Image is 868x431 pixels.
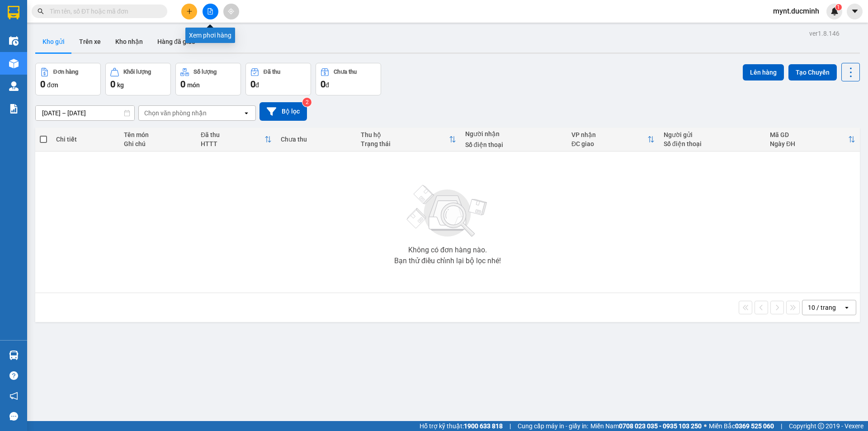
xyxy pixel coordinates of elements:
button: Khối lượng0kg [105,63,171,95]
span: 0 [250,79,255,90]
div: Đã thu [264,69,280,75]
svg: open [243,109,250,117]
div: VP nhận [571,131,647,138]
div: Tên món [124,131,192,138]
span: 0 [180,79,185,90]
div: 10 / trang [808,303,836,312]
span: plus [186,8,193,14]
div: Bạn thử điều chỉnh lại bộ lọc nhé! [394,257,501,265]
img: warehouse-icon [9,350,19,360]
div: Chưa thu [281,136,352,143]
span: 0 [321,79,325,90]
img: solution-icon [9,104,19,114]
span: caret-down [851,7,859,15]
span: notification [9,392,18,400]
span: 1 [837,4,840,10]
svg: open [843,304,850,311]
sup: 2 [302,98,311,107]
div: Ngày ĐH [770,140,848,147]
th: Toggle SortBy [196,128,276,152]
div: ver 1.8.146 [809,28,840,38]
span: Miền Nam [590,421,702,431]
strong: 0708 023 035 - 0935 103 250 [619,422,702,430]
div: Chọn văn phòng nhận [144,109,207,118]
span: copyright [818,423,824,429]
span: 0 [110,79,115,90]
th: Toggle SortBy [356,128,461,152]
div: HTTT [201,140,264,147]
img: logo-vxr [8,6,19,19]
th: Toggle SortBy [765,128,860,152]
button: Kho nhận [108,31,150,52]
button: Số lượng0món [175,63,241,95]
div: Số điện thoại [465,141,562,148]
span: aim [228,8,234,14]
span: | [781,421,782,431]
button: Đơn hàng0đơn [35,63,101,95]
img: warehouse-icon [9,59,19,68]
div: Xem phơi hàng [185,28,235,43]
button: Đã thu0đ [245,63,311,95]
div: Người nhận [465,130,562,137]
div: Chưa thu [334,69,357,75]
div: Chi tiết [56,136,115,143]
div: Mã GD [770,131,848,138]
span: 0 [40,79,45,90]
button: Chưa thu0đ [316,63,381,95]
span: đ [255,81,259,89]
img: warehouse-icon [9,36,19,46]
div: Ghi chú [124,140,192,147]
div: Đã thu [201,131,264,138]
span: kg [117,81,124,89]
img: icon-new-feature [830,7,839,15]
div: Người gửi [664,131,761,138]
button: Kho gửi [35,31,72,52]
span: question-circle [9,371,18,380]
span: Hỗ trợ kỹ thuật: [420,421,503,431]
button: caret-down [847,4,863,19]
div: Khối lượng [123,69,151,75]
button: Lên hàng [743,64,784,81]
span: món [187,81,200,89]
span: Miền Bắc [709,421,774,431]
span: mynt.ducminh [766,5,826,17]
span: | [509,421,511,431]
button: Trên xe [72,31,108,52]
span: ⚪️ [704,424,707,428]
button: plus [181,4,197,19]
span: message [9,412,18,421]
th: Toggle SortBy [567,128,659,152]
div: Số lượng [193,69,217,75]
span: file-add [207,8,213,14]
input: Tìm tên, số ĐT hoặc mã đơn [50,6,156,16]
div: Thu hộ [361,131,449,138]
button: Tạo Chuyến [788,64,837,81]
sup: 1 [835,4,842,10]
div: Không có đơn hàng nào. [408,246,487,254]
span: đ [325,81,329,89]
div: ĐC giao [571,140,647,147]
img: warehouse-icon [9,81,19,91]
div: Trạng thái [361,140,449,147]
strong: 0369 525 060 [735,422,774,430]
button: file-add [203,4,218,19]
span: search [38,8,44,14]
div: Số điện thoại [664,140,761,147]
button: Hàng đã giao [150,31,203,52]
span: Cung cấp máy in - giấy in: [518,421,588,431]
strong: 1900 633 818 [464,422,503,430]
button: aim [223,4,239,19]
button: Bộ lọc [259,102,307,121]
span: đơn [47,81,58,89]
img: svg+xml;base64,PHN2ZyBjbGFzcz0ibGlzdC1wbHVnX19zdmciIHhtbG5zPSJodHRwOi8vd3d3LnczLm9yZy8yMDAwL3N2Zy... [402,180,493,243]
div: Đơn hàng [53,69,78,75]
input: Select a date range. [36,106,134,120]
